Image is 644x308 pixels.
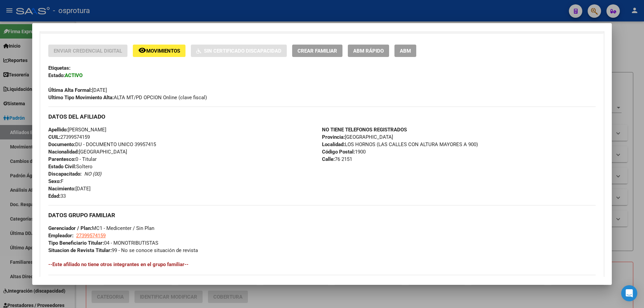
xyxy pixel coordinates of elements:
strong: Nacimiento: [48,186,75,192]
strong: CUIL: [48,134,60,140]
span: DU - DOCUMENTO UNICO 39957415 [48,141,156,147]
strong: Provincia: [322,134,345,140]
strong: NO TIENE TELEFONOS REGISTRADOS [322,127,407,133]
span: [DATE] [48,186,91,192]
strong: Etiquetas: [48,65,70,71]
span: F [48,178,63,184]
button: Movimientos [133,45,185,57]
span: 33 [48,193,66,199]
h3: DATOS GRUPO FAMILIAR [48,211,596,219]
span: ABM Rápido [353,48,384,54]
strong: Calle: [322,156,335,162]
strong: Edad: [48,193,60,199]
strong: Situacion de Revista Titular: [48,247,112,253]
strong: Gerenciador / Plan: [48,225,92,231]
strong: Estado: [48,72,65,78]
strong: Apellido: [48,127,68,133]
button: Crear Familiar [292,45,342,57]
span: 76 2151 [322,156,352,162]
mat-icon: remove_red_eye [138,46,146,54]
span: [GEOGRAPHIC_DATA] [322,134,393,140]
strong: Discapacitado: [48,171,82,177]
span: 99 - No se conoce situación de revista [48,247,198,253]
h3: DATOS DEL AFILIADO [48,113,596,120]
h4: --Este afiliado no tiene otros integrantes en el grupo familiar-- [48,261,596,268]
span: LOS HORNOS (LAS CALLES CON ALTURA MAYORES A 900) [322,141,478,147]
button: ABM [394,45,416,57]
strong: Empleador: [48,233,73,239]
strong: Código Postal: [322,149,355,155]
span: 27399574159 [76,233,106,239]
strong: Sexo: [48,178,61,184]
strong: Documento: [48,141,75,147]
strong: Tipo Beneficiario Titular: [48,240,104,246]
span: 27399574159 [48,134,90,140]
i: NO (00) [84,171,101,177]
div: Open Intercom Messenger [621,285,637,301]
strong: Ultimo Tipo Movimiento Alta: [48,95,114,101]
span: ALTA MT/PD OPCION Online (clave fiscal) [48,95,207,101]
span: ABM [400,48,411,54]
button: Sin Certificado Discapacidad [191,45,287,57]
span: MC1 - Medicenter / Sin Plan [48,225,154,231]
span: Movimientos [146,48,180,54]
span: Crear Familiar [298,48,337,54]
span: 04 - MONOTRIBUTISTAS [48,240,158,246]
button: Enviar Credencial Digital [48,45,127,57]
span: Sin Certificado Discapacidad [204,48,281,54]
button: ABM Rápido [348,45,389,57]
span: [DATE] [48,87,107,93]
strong: Estado Civil: [48,164,76,170]
strong: ACTIVO [65,72,83,78]
strong: Parentesco: [48,156,75,162]
span: [GEOGRAPHIC_DATA] [48,149,127,155]
span: Enviar Credencial Digital [54,48,122,54]
span: 0 - Titular [48,156,97,162]
span: [PERSON_NAME] [48,127,106,133]
strong: Localidad: [322,141,345,147]
strong: Nacionalidad: [48,149,79,155]
span: Soltero [48,164,93,170]
span: 1900 [322,149,366,155]
strong: Última Alta Formal: [48,87,92,93]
